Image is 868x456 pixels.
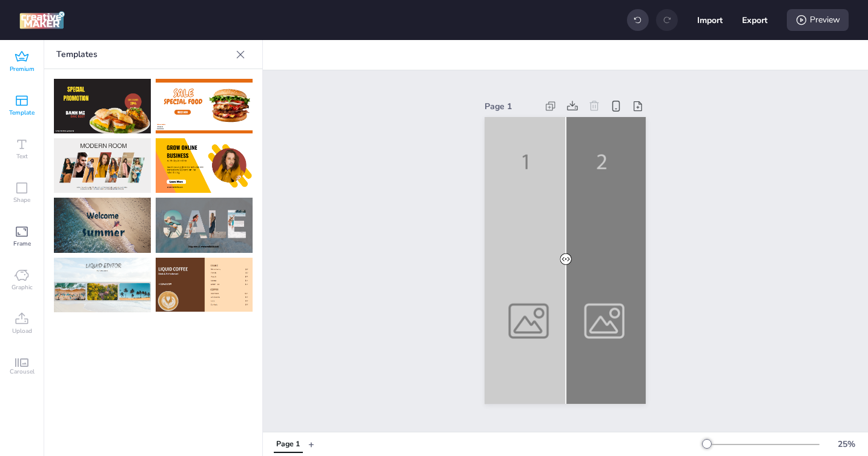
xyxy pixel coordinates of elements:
[787,9,849,31] div: Preview
[13,239,31,249] span: Frame
[268,434,308,455] div: Tabs
[16,152,28,161] span: Text
[697,7,723,33] button: Import
[56,40,231,69] p: Templates
[485,100,537,113] div: Page 1
[156,138,253,193] img: 881XAHt.png
[54,198,151,252] img: wiC1eEj.png
[9,108,35,118] span: Template
[19,11,65,29] img: logo Creative Maker
[10,64,35,74] span: Premium
[12,326,32,336] span: Upload
[54,258,151,312] img: P4qF5We.png
[13,195,30,205] span: Shape
[10,367,35,377] span: Carousel
[54,79,151,133] img: zNDi6Os.png
[156,198,253,252] img: NXLE4hq.png
[832,438,861,451] div: 25 %
[742,7,767,33] button: Export
[156,258,253,312] img: WX2aUtf.png
[54,138,151,193] img: ypUE7hH.png
[308,434,314,455] button: +
[12,283,33,292] span: Graphic
[276,439,300,450] div: Page 1
[156,79,253,133] img: RDvpeV0.png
